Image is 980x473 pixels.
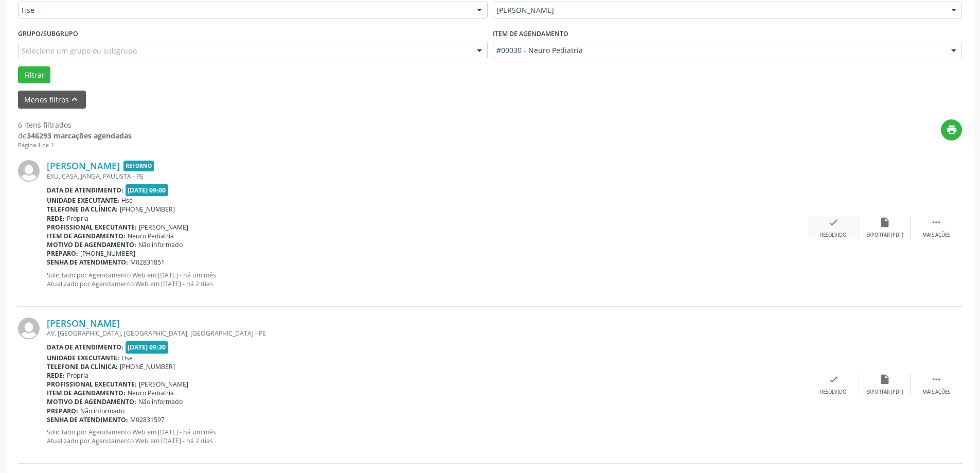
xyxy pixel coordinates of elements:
[130,258,165,267] span: M02831851
[931,217,942,228] i: 
[922,389,950,396] div: Mais ações
[946,124,957,135] i: print
[130,415,165,424] span: M02831597
[69,94,80,105] i: keyboard_arrow_up
[47,196,119,205] b: Unidade executante:
[47,232,126,240] b: Item de agendamento:
[126,341,169,353] span: [DATE] 09:30
[47,240,136,249] b: Motivo de agendamento:
[828,374,839,385] i: check
[80,249,135,258] span: [PHONE_NUMBER]
[496,5,941,15] span: [PERSON_NAME]
[120,205,175,214] span: [PHONE_NUMBER]
[47,407,78,415] b: Preparo:
[139,223,188,232] span: [PERSON_NAME]
[47,223,137,232] b: Profissional executante:
[47,249,78,258] b: Preparo:
[120,362,175,371] span: [PHONE_NUMBER]
[931,374,942,385] i: 
[47,354,119,362] b: Unidade executante:
[47,389,126,397] b: Item de agendamento:
[493,26,568,42] label: Item de agendamento
[128,389,174,397] span: Neuro Pediatria
[879,217,890,228] i: insert_drive_file
[18,160,40,182] img: img
[138,240,183,249] span: Não informado
[47,415,128,424] b: Senha de atendimento:
[47,205,118,214] b: Telefone da clínica:
[47,258,128,267] b: Senha de atendimento:
[47,160,120,171] a: [PERSON_NAME]
[47,329,808,338] div: AV. [GEOGRAPHIC_DATA], [GEOGRAPHIC_DATA], [GEOGRAPHIC_DATA] - PE
[496,45,941,56] span: #00030 - Neuro Pediatria
[18,26,78,42] label: Grupo/Subgrupo
[47,271,808,288] p: Solicitado por Agendamento Web em [DATE] - há um mês Atualizado por Agendamento Web em [DATE] - h...
[67,371,88,380] span: Própria
[67,214,88,223] span: Própria
[18,66,50,84] button: Filtrar
[47,343,123,352] b: Data de atendimento:
[126,184,169,196] span: [DATE] 09:00
[879,374,890,385] i: insert_drive_file
[47,186,123,195] b: Data de atendimento:
[139,380,188,389] span: [PERSON_NAME]
[80,407,124,415] span: Não informado
[866,389,903,396] div: Exportar (PDF)
[18,119,132,130] div: 6 itens filtrados
[820,232,846,239] div: Resolvido
[121,196,133,205] span: Hse
[27,131,132,141] strong: 346293 marcações agendadas
[47,318,120,329] a: [PERSON_NAME]
[47,214,65,223] b: Rede:
[820,389,846,396] div: Resolvido
[941,119,962,141] button: print
[922,232,950,239] div: Mais ações
[47,380,137,389] b: Profissional executante:
[47,371,65,380] b: Rede:
[22,5,467,15] span: Hse
[123,161,154,171] span: Retorno
[121,354,133,362] span: Hse
[22,45,137,56] span: Selecione um grupo ou subgrupo
[47,172,808,181] div: EXU, CASA, JANGA, PAULISTA - PE
[47,362,118,371] b: Telefone da clínica:
[18,130,132,141] div: de
[18,318,40,339] img: img
[47,397,136,406] b: Motivo de agendamento:
[128,232,174,240] span: Neuro Pediatria
[18,91,86,109] button: Menos filtroskeyboard_arrow_up
[828,217,839,228] i: check
[866,232,903,239] div: Exportar (PDF)
[18,141,132,150] div: Página 1 de 1
[47,428,808,445] p: Solicitado por Agendamento Web em [DATE] - há um mês Atualizado por Agendamento Web em [DATE] - h...
[138,397,183,406] span: Não informado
